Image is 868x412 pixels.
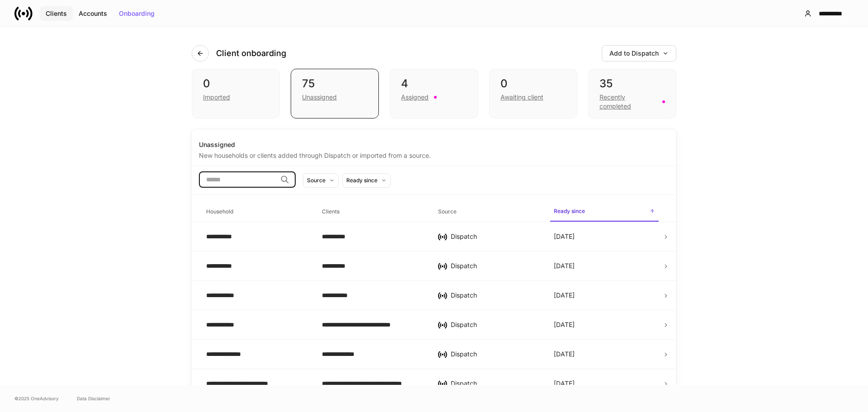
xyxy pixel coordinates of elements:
[554,291,575,300] p: [DATE]
[199,140,669,149] div: Unassigned
[79,10,107,17] div: Accounts
[599,93,657,111] div: Recently completed
[302,76,368,91] div: 75
[303,173,339,188] button: Source
[113,6,160,21] button: Onboarding
[318,203,427,221] span: Clients
[203,76,269,91] div: 0
[346,176,377,185] div: Ready since
[602,45,676,62] button: Add to Dispatch
[554,379,575,388] p: [DATE]
[599,76,665,91] div: 35
[489,69,577,118] div: 0Awaiting client
[550,202,659,222] span: Ready since
[73,6,113,21] button: Accounts
[119,10,155,17] div: Onboarding
[500,76,566,91] div: 0
[77,395,110,402] a: Data Disclaimer
[14,395,59,402] span: © 2025 OneAdvisory
[216,48,286,59] h4: Client onboarding
[500,93,543,102] div: Awaiting client
[554,232,575,241] p: [DATE]
[451,350,539,359] div: Dispatch
[390,69,478,118] div: 4Assigned
[554,350,575,359] p: [DATE]
[192,69,280,118] div: 0Imported
[554,207,585,215] h6: Ready since
[199,149,669,160] div: New households or clients added through Dispatch or imported from a source.
[203,203,311,221] span: Household
[434,203,543,221] span: Source
[291,69,379,118] div: 75Unassigned
[302,93,337,102] div: Unassigned
[307,176,325,185] div: Source
[451,291,539,300] div: Dispatch
[322,207,340,216] h6: Clients
[609,50,669,57] div: Add to Dispatch
[40,6,73,21] button: Clients
[588,69,676,118] div: 35Recently completed
[451,379,539,388] div: Dispatch
[451,232,539,241] div: Dispatch
[203,93,230,102] div: Imported
[451,261,539,270] div: Dispatch
[401,76,467,91] div: 4
[401,93,429,102] div: Assigned
[438,207,457,216] h6: Source
[342,173,391,188] button: Ready since
[206,207,233,216] h6: Household
[46,10,67,17] div: Clients
[554,320,575,329] p: [DATE]
[451,320,539,329] div: Dispatch
[554,261,575,270] p: [DATE]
